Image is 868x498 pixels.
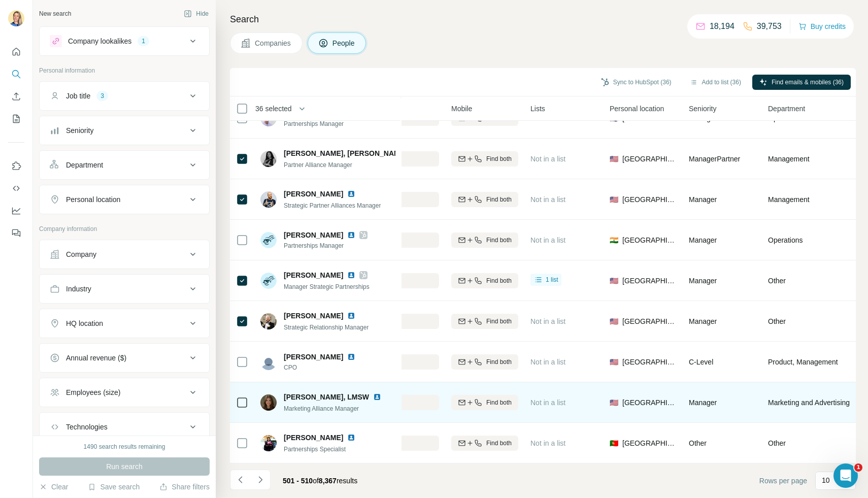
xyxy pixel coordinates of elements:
span: Not in a list [530,399,565,407]
span: 🇺🇸 [610,397,618,408]
span: 1 list [546,275,558,284]
span: [PERSON_NAME] [284,270,343,280]
div: Annual revenue ($) [66,353,126,363]
img: LinkedIn logo [347,434,355,442]
img: Avatar [260,435,277,451]
img: Avatar [260,191,277,208]
span: CPO [284,363,368,372]
img: LinkedIn logo [347,353,355,361]
button: Add to list (36) [683,75,748,90]
span: Not in a list [530,317,565,325]
button: Employees (size) [40,380,209,405]
span: 1 [854,463,862,472]
span: Partnerships Manager [284,241,368,250]
span: Management [768,194,810,205]
button: Search [8,65,24,83]
span: [GEOGRAPHIC_DATA] [622,438,677,448]
button: Sync to HubSpot (36) [594,75,679,90]
button: HQ location [40,311,209,336]
span: Strategic Relationship Manager [284,324,369,331]
div: HQ location [66,318,103,328]
span: [GEOGRAPHIC_DATA] [622,235,677,245]
span: [GEOGRAPHIC_DATA] [622,154,677,164]
div: Personal location [66,194,120,205]
span: 🇺🇸 [610,357,618,367]
span: [PERSON_NAME], [PERSON_NAME] [284,148,407,158]
span: 8,367 [319,477,337,485]
img: Avatar [260,232,277,248]
span: Manager [689,195,717,204]
span: Find both [486,357,512,367]
img: LinkedIn logo [347,231,355,239]
button: Enrich CSV [8,87,24,106]
button: Buy credits [798,19,846,34]
button: Use Surfe on LinkedIn [8,157,24,175]
button: Find both [451,395,518,410]
span: Other [768,276,786,286]
span: 🇺🇸 [610,316,618,326]
span: Partner Alliance Manager [284,161,352,169]
div: Industry [66,284,91,294]
button: Find both [451,192,518,207]
div: 1490 search results remaining [84,442,165,451]
img: Avatar [260,273,277,289]
span: Find both [486,276,512,285]
span: Not in a list [530,236,565,244]
button: Clear [39,482,68,492]
button: Find both [451,151,518,167]
button: Find both [451,314,518,329]
span: Find both [486,236,512,245]
button: Navigate to next page [250,470,271,490]
span: 🇺🇸 [610,276,618,286]
button: Personal location [40,187,209,212]
button: Find both [451,233,518,248]
span: 🇺🇸 [610,194,618,205]
span: Operations [768,235,803,245]
span: [PERSON_NAME] [284,189,343,199]
button: Industry [40,277,209,301]
span: of [313,477,319,485]
img: LinkedIn logo [347,312,355,320]
span: Seniority [689,104,716,114]
span: Marketing Alliance Manager [284,405,359,412]
span: [PERSON_NAME], LMSW [284,392,369,402]
span: Other [768,316,786,326]
span: [PERSON_NAME] [284,230,343,240]
img: Avatar [260,313,277,329]
span: Manager Strategic Partnerships [284,283,370,290]
span: [GEOGRAPHIC_DATA] [622,276,677,286]
span: Not in a list [530,114,565,122]
span: [GEOGRAPHIC_DATA] [622,397,677,408]
div: Seniority [66,125,93,136]
img: LinkedIn logo [347,190,355,198]
span: Manager [689,277,717,285]
p: 39,753 [757,20,782,32]
p: 18,194 [710,20,735,32]
span: Manager [689,399,717,407]
h4: Search [230,12,856,26]
span: Mobile [451,104,472,114]
span: Rows per page [759,476,807,486]
span: [PERSON_NAME] [284,311,343,321]
div: 3 [96,91,108,101]
button: Company lookalikes1 [40,29,209,53]
span: Other [689,439,707,447]
button: Share filters [159,482,210,492]
button: Use Surfe API [8,179,24,197]
span: 501 - 510 [283,477,313,485]
span: Find both [486,439,512,448]
span: [PERSON_NAME] [284,433,343,443]
img: Avatar [260,354,277,370]
div: New search [39,9,71,18]
div: Company lookalikes [68,36,131,46]
span: Not in a list [530,195,565,204]
button: Department [40,153,209,177]
span: Find both [486,317,512,326]
span: Manager [689,317,717,325]
span: 🇵🇹 [610,438,618,448]
span: Manager [689,236,717,244]
span: Find both [486,154,512,163]
button: Technologies [40,415,209,439]
button: Dashboard [8,202,24,220]
span: Companies [255,38,292,48]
